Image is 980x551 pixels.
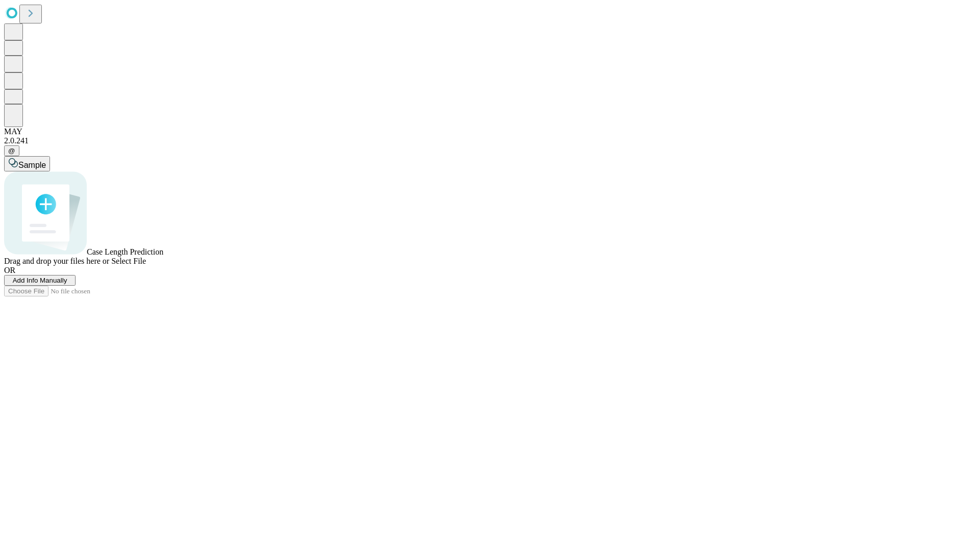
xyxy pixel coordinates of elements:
span: Add Info Manually [13,277,67,284]
span: Sample [18,161,46,169]
div: 2.0.241 [4,136,976,145]
span: Drag and drop your files here or [4,257,109,265]
button: @ [4,145,19,156]
button: Sample [4,156,50,171]
span: Case Length Prediction [87,247,163,256]
span: OR [4,266,15,274]
button: Add Info Manually [4,275,76,286]
span: Select File [111,257,146,265]
span: @ [8,147,15,155]
div: MAY [4,127,976,136]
